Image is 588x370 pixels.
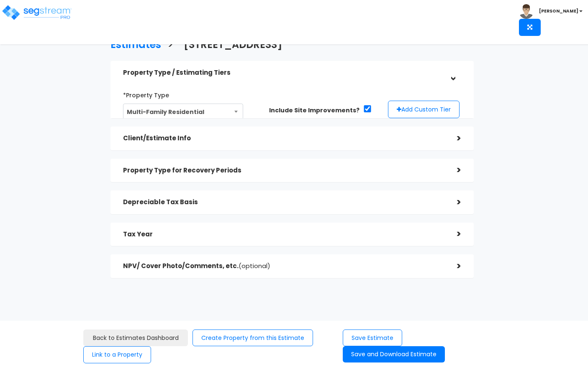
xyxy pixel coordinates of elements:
[444,196,461,209] div: >
[539,8,578,14] b: [PERSON_NAME]
[444,132,461,145] div: >
[343,346,445,362] button: Save and Download Estimate
[123,135,444,142] h5: Client/Estimate Info
[1,4,72,21] img: logo_pro_r.png
[343,329,402,347] button: Save Estimate
[239,261,270,270] span: (optional)
[269,106,359,114] label: Include Site Improvements?
[123,167,444,174] h5: Property Type for Recovery Periods
[388,101,460,118] button: Add Custom Tier
[444,260,461,273] div: >
[123,88,169,99] label: *Property Type
[110,39,161,52] h3: Estimates
[83,329,188,347] a: Back to Estimates Dashboard
[83,346,151,363] button: Link to a Property
[123,263,444,270] h5: NPV/ Cover Photo/Comments, etc.
[193,329,313,347] button: Create Property from this Estimate
[444,228,461,241] div: >
[123,104,243,120] span: Multi-Family Residential
[444,164,461,177] div: >
[446,64,459,81] div: >
[123,231,444,238] h5: Tax Year
[167,39,173,52] h3: >
[123,69,444,76] h5: Property Type / Estimating Tiers
[184,39,282,52] h3: [STREET_ADDRESS]
[519,4,534,19] img: avatar.png
[123,104,243,119] span: Multi-Family Residential
[123,199,444,206] h5: Depreciable Tax Basis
